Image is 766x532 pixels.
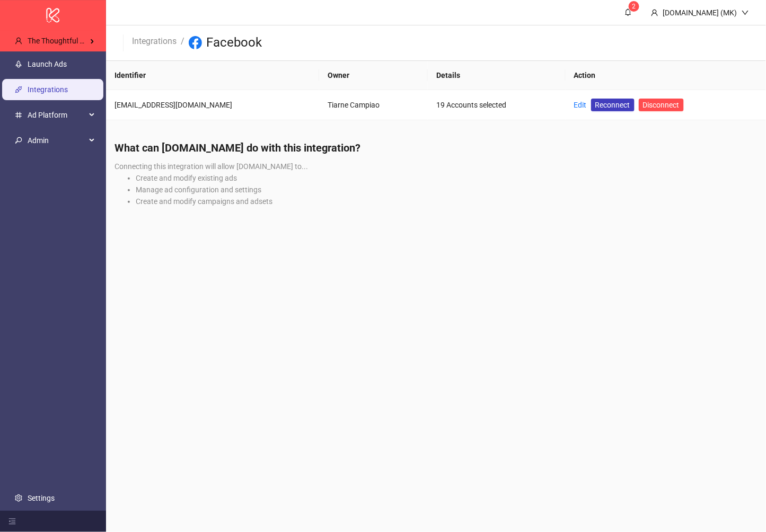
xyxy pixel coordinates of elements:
[8,518,16,525] span: menu-fold
[28,85,68,94] a: Integrations
[428,61,565,90] th: Details
[28,494,55,502] a: Settings
[436,99,557,111] div: 19 Accounts selected
[639,99,684,111] button: Disconnect
[15,111,22,119] span: number
[181,34,184,51] li: /
[136,196,758,207] li: Create and modify campaigns and adsets
[595,99,630,111] span: Reconnect
[651,9,658,16] span: user
[28,60,67,68] a: Launch Ads
[28,37,104,45] span: The Thoughtful Agency
[15,137,22,144] span: key
[658,7,742,19] div: [DOMAIN_NAME] (MK)
[591,99,635,111] a: Reconnect
[206,34,262,51] h3: Facebook
[319,61,428,90] th: Owner
[15,37,22,45] span: user
[629,1,639,12] sup: 2
[106,61,319,90] th: Identifier
[130,34,179,46] a: Integrations
[643,101,680,109] span: Disconnect
[28,130,86,151] span: Admin
[28,104,86,126] span: Ad Platform
[566,61,766,90] th: Action
[115,140,758,155] h4: What can [DOMAIN_NAME] do with this integration?
[115,99,311,111] div: [EMAIL_ADDRESS][DOMAIN_NAME]
[136,184,758,196] li: Manage ad configuration and settings
[136,172,758,184] li: Create and modify existing ads
[574,101,587,109] a: Edit
[632,3,636,10] span: 2
[328,99,420,111] div: Tiarne Campiao
[624,8,632,16] span: bell
[742,9,749,16] span: down
[115,162,308,171] span: Connecting this integration will allow [DOMAIN_NAME] to...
